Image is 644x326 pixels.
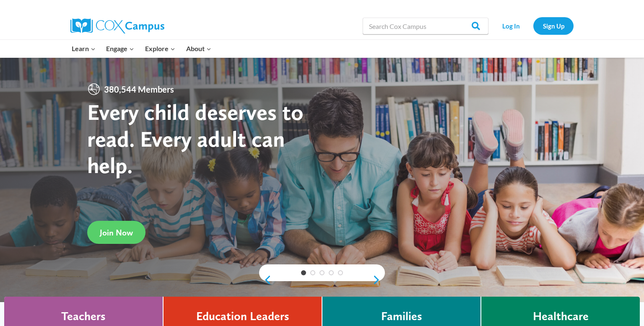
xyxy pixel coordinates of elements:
a: 5 [338,270,343,275]
h4: Healthcare [533,309,589,323]
span: About [186,43,211,54]
a: Log In [493,17,529,34]
h4: Teachers [61,309,106,323]
a: 4 [329,270,334,275]
a: 2 [310,270,315,275]
input: Search Cox Campus [363,18,488,34]
strong: Every child deserves to read. Every adult can help. [87,98,304,179]
a: 1 [301,270,306,275]
img: Cox Campus [70,18,164,34]
nav: Primary Navigation [66,40,216,57]
a: 3 [319,270,325,275]
span: Engage [106,43,134,54]
nav: Secondary Navigation [493,17,574,34]
span: Learn [72,43,96,54]
a: previous [259,275,272,285]
span: Explore [145,43,175,54]
span: Join Now [100,228,133,238]
a: Sign Up [533,17,574,34]
a: next [372,275,385,285]
div: content slider buttons [259,272,385,288]
h4: Families [381,309,422,323]
h4: Education Leaders [196,309,289,323]
a: Join Now [87,221,145,244]
span: 380,544 Members [101,83,177,96]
